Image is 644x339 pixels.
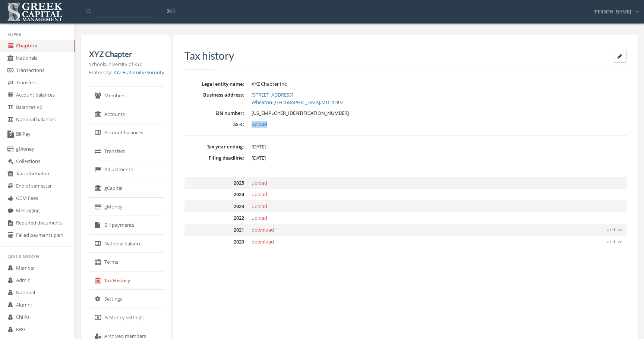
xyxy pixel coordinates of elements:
[252,143,627,151] dd: [DATE]
[184,81,244,88] dt: Legal entity name:
[89,290,164,308] a: Settings
[252,81,627,88] dd: XYZ Chapter Inc
[184,110,244,117] dt: EIN number:
[89,142,164,161] a: Transfers
[593,8,631,15] span: [PERSON_NAME]
[89,179,164,198] a: gCapital
[252,91,293,98] span: [STREET_ADDRESS]
[252,214,267,221] span: upload
[252,91,343,106] a: [STREET_ADDRESS]Wheaton-[GEOGRAPHIC_DATA],MD 20902
[89,216,164,235] a: Bill payments
[89,198,164,216] a: gMoney
[89,271,164,290] a: Tax History
[89,123,164,142] a: Account balances
[252,110,627,117] dd: [US_EMPLOYER_IDENTIFICATION_NUMBER]
[252,203,267,210] span: upload
[184,121,244,128] dt: SS-4:
[184,50,627,62] h3: Tax history
[184,154,244,161] dt: Filing deadline:
[252,238,274,245] span: download
[184,191,244,198] dt: 2024
[184,238,244,245] dt: 2020
[607,238,622,245] span: archive
[184,203,244,210] dt: 2023
[184,179,244,186] dt: 2025
[184,143,244,150] dt: Tax year ending:
[184,214,244,222] dt: 2022
[113,69,164,76] a: XYZ Fraternity/Sorority
[89,50,164,58] h5: XYZ Chapter
[89,253,164,271] a: Terms
[89,160,164,179] a: Adjustments
[252,121,267,128] a: upload
[252,154,627,162] dd: [DATE]
[89,60,164,76] p: School: University of XYZ Fraternity:
[89,105,164,124] a: Accounts
[89,235,164,253] a: National balance
[184,226,244,233] dt: 2021
[89,87,164,105] a: Members
[252,99,343,106] span: Wheaton-[GEOGRAPHIC_DATA] , MD 20902
[167,7,176,15] span: ⌘K
[607,226,622,233] span: archive
[588,3,638,15] div: [PERSON_NAME]
[252,226,274,233] span: download
[184,91,244,98] dt: Business address:
[252,179,267,186] span: upload
[252,191,267,198] span: upload
[89,308,164,327] a: G-Money settings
